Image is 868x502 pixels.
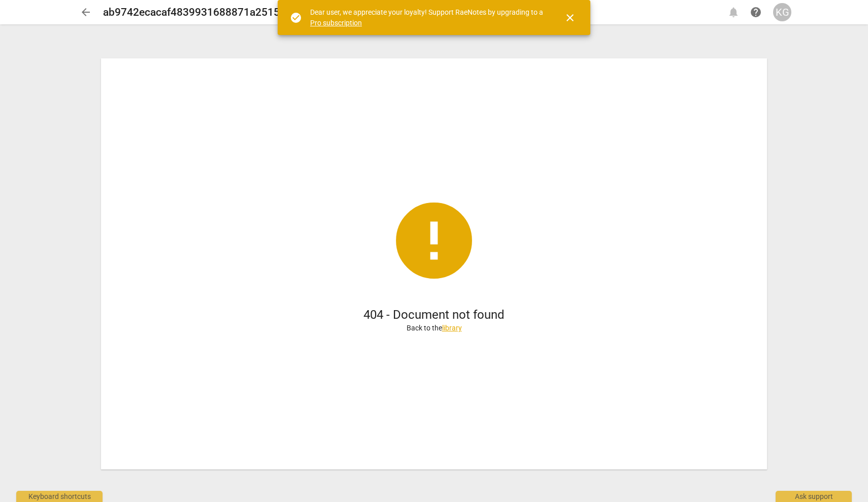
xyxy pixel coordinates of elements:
span: check_circle [290,12,302,24]
button: KG [773,3,791,21]
h1: 404 - Document not found [363,307,505,323]
p: Back to the [407,323,462,333]
a: library [442,324,462,332]
span: arrow_back [80,6,92,18]
div: Keyboard shortcuts [16,491,103,502]
span: help [750,6,762,18]
span: error [388,195,480,286]
div: Ask support [776,491,852,502]
span: close [564,12,576,24]
a: Pro subscription [310,19,362,27]
a: Help [747,3,765,21]
div: Dear user, we appreciate your loyalty! Support RaeNotes by upgrading to a [310,7,546,28]
button: Close [558,6,582,30]
h2: ab9742ecacaf4839931688871a2515b6 [103,6,292,19]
